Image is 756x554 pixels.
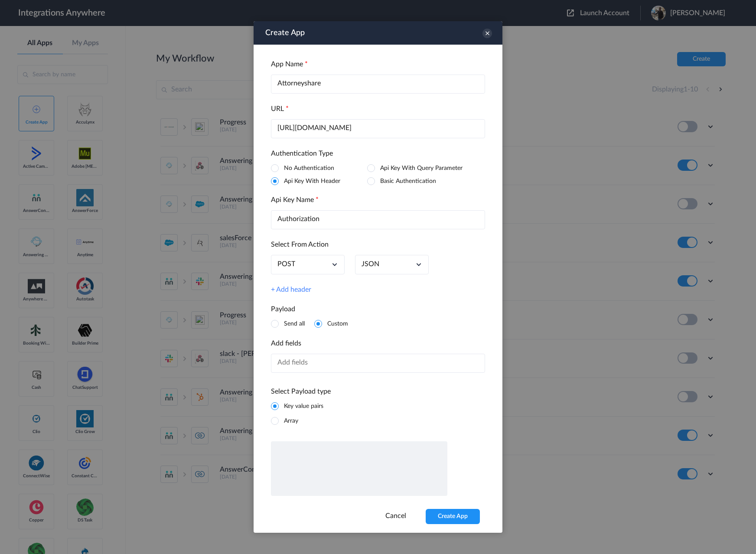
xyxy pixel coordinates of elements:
label: Array [284,418,298,424]
a: application/json [362,260,379,268]
label: Custom [327,321,348,327]
h4: URL [271,105,485,113]
a: + Add header [271,286,311,294]
label: Basic Authentication [380,178,436,184]
h4: Authentication Type [271,150,485,158]
h4: Select Payload type [271,388,485,396]
label: Api Key With Header [284,178,340,184]
h4: Select From Action [271,241,485,249]
label: Send all [284,321,305,327]
h4: Api Key Name [271,196,485,204]
input: https://example.com [271,119,485,138]
a: POST [277,260,295,268]
h3: Create App [265,25,305,41]
h4: App Name [271,60,485,68]
label: Key value pairs [284,403,323,409]
button: Create App [426,509,480,524]
label: Api Key With Query Parameter [380,165,463,171]
input: Add fields [271,354,485,373]
h4: Payload [271,305,485,313]
h4: Add fields [271,339,485,348]
label: No Authentication [284,165,334,171]
a: Cancel [385,512,406,519]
